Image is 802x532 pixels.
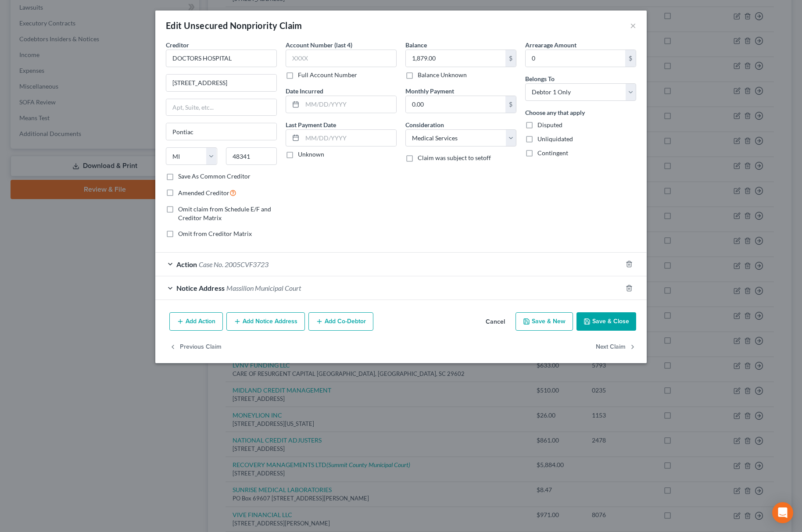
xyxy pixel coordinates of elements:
[418,154,491,161] span: Claim was subject to setoff
[178,205,271,221] span: Omit claim from Schedule E/F and Creditor Matrix
[525,75,555,82] span: Belongs To
[169,312,223,331] button: Add Action
[302,96,396,113] input: MM/DD/YYYY
[298,71,357,79] label: Full Account Number
[178,189,229,196] span: Amended Creditor
[302,130,396,146] input: MM/DD/YYYY
[630,20,636,31] button: ×
[176,260,197,268] span: Action
[405,120,444,129] label: Consideration
[286,120,336,129] label: Last Payment Date
[772,502,793,523] div: Open Intercom Messenger
[516,312,573,331] button: Save & New
[505,96,516,113] div: $
[226,284,301,292] span: Massillon Municipal Court
[526,50,625,67] input: 0.00
[525,40,576,50] label: Arrearage Amount
[178,172,251,181] label: Save As Common Creditor
[286,50,397,67] input: XXXX
[286,86,323,96] label: Date Incurred
[166,50,277,67] input: Search creditor by name...
[406,96,505,113] input: 0.00
[406,50,505,67] input: 0.00
[226,312,305,331] button: Add Notice Address
[199,260,269,268] span: Case No. 2005CVF3723
[169,338,222,356] button: Previous Claim
[178,230,252,237] span: Omit from Creditor Matrix
[596,338,636,356] button: Next Claim
[226,147,277,165] input: Enter zip...
[166,123,276,140] input: Enter city...
[405,40,427,50] label: Balance
[576,312,636,331] button: Save & Close
[537,135,573,143] span: Unliquidated
[418,71,467,79] label: Balance Unknown
[525,108,585,117] label: Choose any that apply
[479,313,512,331] button: Cancel
[308,312,373,331] button: Add Co-Debtor
[505,50,516,67] div: $
[176,284,225,292] span: Notice Address
[625,50,636,67] div: $
[166,41,189,49] span: Creditor
[537,149,568,157] span: Contingent
[286,40,352,50] label: Account Number (last 4)
[405,86,454,96] label: Monthly Payment
[166,99,276,116] input: Apt, Suite, etc...
[166,19,302,32] div: Edit Unsecured Nonpriority Claim
[537,121,562,129] span: Disputed
[166,75,276,91] input: Enter address...
[298,150,324,159] label: Unknown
